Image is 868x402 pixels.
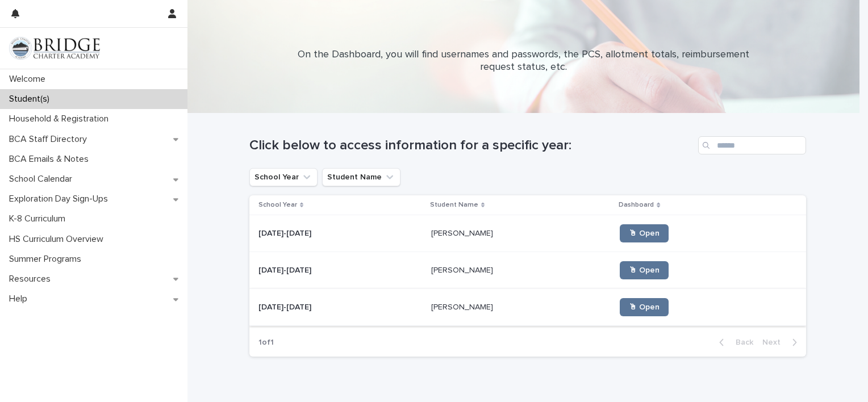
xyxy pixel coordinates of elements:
p: Welcome [5,74,55,85]
button: School Year [249,168,318,186]
p: BCA Staff Directory [5,134,96,145]
p: [DATE]-[DATE] [258,227,314,238]
span: 🖱 Open [629,303,660,311]
p: Dashboard [619,199,654,211]
p: [PERSON_NAME] [431,300,495,312]
p: [PERSON_NAME] [431,227,495,238]
p: K-8 Curriculum [5,213,74,224]
input: Search [698,136,806,154]
p: Help [5,294,36,304]
p: Student(s) [5,94,59,104]
button: Back [710,337,758,347]
p: On the Dashboard, you will find usernames and passwords, the PCS, allotment totals, reimbursement... [296,49,750,73]
button: Next [758,337,806,347]
p: Resources [5,274,60,284]
img: V1C1m3IdTEidaUdm9Hs0 [9,37,100,60]
span: 🖱 Open [629,229,660,237]
p: [DATE]-[DATE] [258,263,314,275]
a: 🖱 Open [620,261,669,279]
p: Student Name [430,199,478,211]
p: School Calendar [5,174,81,185]
span: Back [729,338,753,346]
p: BCA Emails & Notes [5,154,98,165]
p: [DATE]-[DATE] [258,300,314,312]
p: Summer Programs [5,254,90,265]
tr: [DATE]-[DATE][DATE]-[DATE] [PERSON_NAME][PERSON_NAME] 🖱 Open [249,252,806,289]
a: 🖱 Open [620,298,669,316]
tr: [DATE]-[DATE][DATE]-[DATE] [PERSON_NAME][PERSON_NAME] 🖱 Open [249,289,806,326]
span: 🖱 Open [629,266,660,274]
p: HS Curriculum Overview [5,234,112,245]
h1: Click below to access information for a specific year: [249,137,694,154]
p: [PERSON_NAME] [431,263,495,275]
p: Household & Registration [5,114,118,124]
span: Next [762,338,787,346]
p: Exploration Day Sign-Ups [5,194,117,204]
p: 1 of 1 [249,329,283,357]
a: 🖱 Open [620,224,669,242]
tr: [DATE]-[DATE][DATE]-[DATE] [PERSON_NAME][PERSON_NAME] 🖱 Open [249,215,806,252]
button: Student Name [322,168,400,186]
p: School Year [258,199,297,211]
